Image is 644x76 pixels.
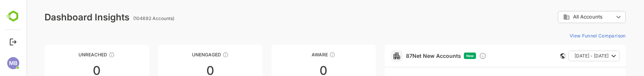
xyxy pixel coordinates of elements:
[440,54,447,58] span: New
[532,10,599,25] div: All Accounts
[8,37,18,47] button: Logout
[540,29,599,42] button: View Funnel Comparison
[380,53,435,59] a: 87Net New Accounts
[534,53,539,59] div: This card does not support filter and segments
[18,12,103,23] div: Dashboard Insights
[82,52,88,58] div: These accounts have not been engaged with for a defined time period
[548,51,582,61] span: [DATE] - [DATE]
[107,16,150,21] ag: (104692 Accounts)
[537,14,587,20] div: All Accounts
[547,14,576,20] span: All Accounts
[245,52,350,57] div: Aware
[303,52,309,58] div: These accounts have just entered the buying cycle and need further nurturing
[132,52,236,57] div: Unengaged
[453,52,460,60] div: Discover new ICP-fit accounts showing engagement — via intent surges, anonymous website visits, L...
[4,9,23,23] img: BambooboxLogoMark.f1c84d78b4c51b1a7b5f700c9845e183.svg
[7,57,19,69] div: MB
[196,52,202,58] div: These accounts have not shown enough engagement and need nurturing
[18,52,123,57] div: Unreached
[542,51,593,61] button: [DATE] - [DATE]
